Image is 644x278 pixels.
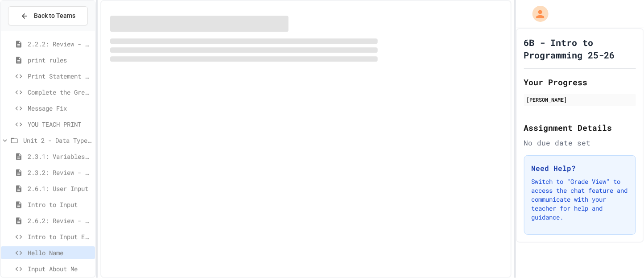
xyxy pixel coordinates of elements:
[28,232,91,241] span: Intro to Input Exercise
[524,121,636,134] h2: Assignment Details
[532,163,628,174] h3: Need Help?
[523,4,551,24] div: My Account
[28,87,91,97] span: Complete the Greeting
[28,39,91,49] span: 2.2.2: Review - Hello, World!
[28,55,91,65] span: print rules
[524,137,636,148] div: No due date set
[28,216,91,225] span: 2.6.2: Review - User Input
[28,104,91,113] span: Message Fix
[28,184,91,193] span: 2.6.1: User Input
[532,177,628,222] p: Switch to "Grade View" to access the chat feature and communicate with your teacher for help and ...
[524,76,636,88] h2: Your Progress
[28,71,91,81] span: Print Statement Repair
[28,248,91,257] span: Hello Name
[23,136,91,145] span: Unit 2 - Data Types, Variables, [DEMOGRAPHIC_DATA]
[527,95,633,104] div: [PERSON_NAME]
[28,200,91,209] span: Intro to Input
[28,152,91,161] span: 2.3.1: Variables and Data Types
[28,120,91,129] span: YOU TEACH PRINT
[28,264,91,274] span: Input About Me
[524,36,636,61] h1: 6B - Intro to Programming 25-26
[28,168,91,177] span: 2.3.2: Review - Variables and Data Types
[8,6,88,25] button: Back to Teams
[34,11,75,21] span: Back to Teams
